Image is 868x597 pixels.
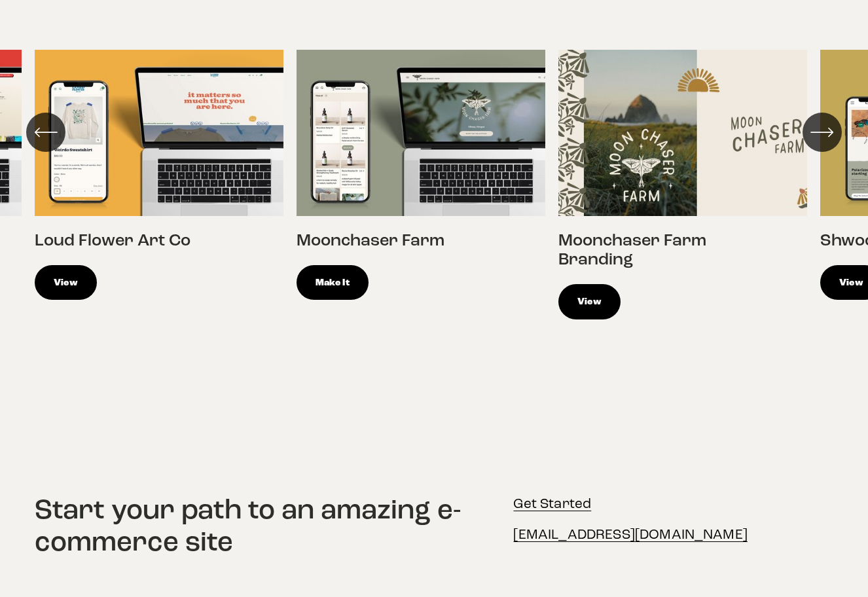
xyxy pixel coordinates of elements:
[26,113,65,152] button: Previous
[803,113,842,152] button: Next
[513,494,591,514] a: Get Started
[297,265,369,300] a: Make It
[513,524,747,545] a: [EMAIL_ADDRESS][DOMAIN_NAME]
[35,265,97,300] a: View
[35,494,491,558] h3: Start your path to an amazing e-commerce site
[558,284,621,319] a: View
